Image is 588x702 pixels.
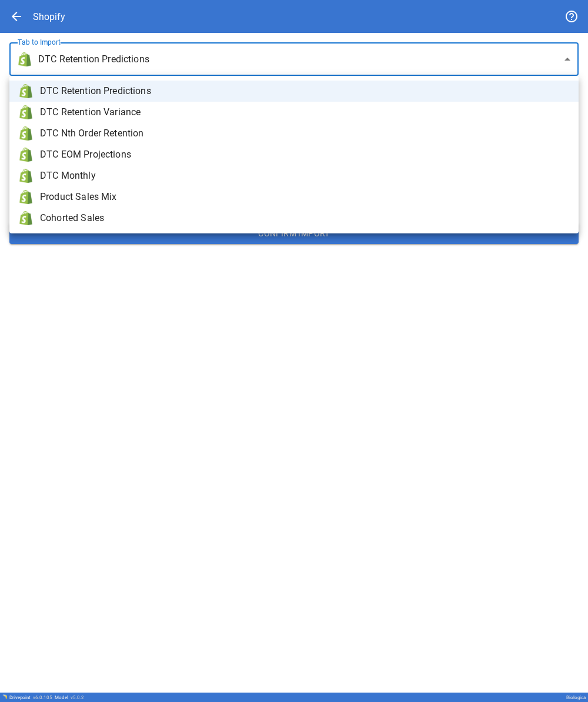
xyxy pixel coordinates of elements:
img: brand icon not found [19,190,33,204]
span: Product Sales Mix [40,190,569,204]
img: brand icon not found [19,126,33,141]
span: Cohorted Sales [40,211,569,225]
img: brand icon not found [19,169,33,183]
span: DTC Retention Variance [40,105,569,119]
img: brand icon not found [19,105,33,119]
span: DTC Retention Predictions [40,84,569,98]
img: brand icon not found [19,84,33,98]
span: DTC EOM Projections [40,148,569,162]
img: brand icon not found [19,211,33,225]
span: DTC Monthly [40,169,569,183]
span: DTC Nth Order Retention [40,126,569,141]
img: brand icon not found [19,148,33,162]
